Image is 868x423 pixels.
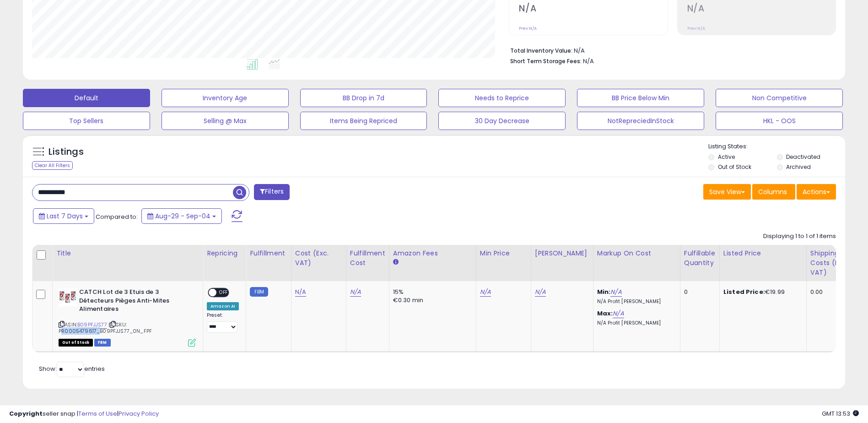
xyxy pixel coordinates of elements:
button: Save View [703,184,751,200]
div: seller snap | | [9,410,159,418]
p: N/A Profit [PERSON_NAME] [597,298,673,305]
span: Show: entries [39,364,105,373]
span: Last 7 Days [47,211,83,221]
button: Inventory Age [162,89,289,107]
div: 15% [393,288,469,296]
span: All listings that are currently out of stock and unavailable for purchase on Amazon [59,339,93,347]
button: BB Price Below Min [577,89,704,107]
button: Items Being Repriced [300,112,427,130]
span: | SKU: PR0005479617_B09PFJJS77_0N_FPF [59,321,152,335]
div: Markup on Cost [597,249,676,258]
button: 30 Day Decrease [438,112,566,130]
button: BB Drop in 7d [300,89,427,107]
button: Last 7 Days [33,208,94,224]
a: Terms of Use [78,409,117,418]
button: Filters [254,184,290,200]
span: Columns [758,187,787,196]
img: 51IUcBFTc+L._SL40_.jpg [59,288,77,306]
div: €19.99 [723,288,799,296]
span: Aug-29 - Sep-04 [155,211,210,221]
span: 2025-09-12 13:53 GMT [822,409,859,418]
a: B09PFJJS77 [77,321,107,329]
small: Prev: N/A [687,26,705,31]
div: Fulfillment Cost [350,249,385,268]
a: N/A [535,287,546,297]
span: OFF [216,289,231,297]
h2: N/A [687,3,836,16]
label: Deactivated [786,153,820,161]
div: ASIN: [59,288,196,346]
a: Privacy Policy [119,409,159,418]
div: Listed Price [723,249,803,258]
button: Actions [797,184,836,200]
button: HKL - OOS [716,112,843,130]
b: Total Inventory Value: [510,47,572,54]
button: Selling @ Max [162,112,289,130]
span: N/A [583,57,594,65]
small: FBM [250,287,268,297]
p: Listing States: [708,142,845,151]
label: Active [718,153,735,161]
button: Needs to Reprice [438,89,566,107]
div: Preset: [207,312,239,333]
div: Displaying 1 to 1 of 1 items [763,232,836,241]
button: Non Competitive [716,89,843,107]
span: FBM [94,339,111,347]
button: Columns [752,184,795,200]
b: Short Term Storage Fees: [510,57,582,65]
label: Out of Stock [718,163,751,171]
h2: N/A [519,3,667,16]
button: Default [23,89,150,107]
a: N/A [613,309,624,318]
b: Min: [597,287,611,296]
button: Top Sellers [23,112,150,130]
button: NotRepreciedInStock [577,112,704,130]
li: N/A [510,44,829,55]
div: Clear All Filters [32,161,73,170]
th: The percentage added to the cost of goods (COGS) that forms the calculator for Min & Max prices. [593,245,680,281]
div: Repricing [207,249,242,258]
b: Listed Price: [723,287,765,296]
a: N/A [610,287,621,297]
div: Amazon AI [207,302,239,310]
div: Title [56,249,199,258]
a: N/A [350,287,361,297]
div: [PERSON_NAME] [535,249,589,258]
div: 0 [684,288,712,296]
small: Prev: N/A [519,26,537,31]
div: Fulfillment [250,249,287,258]
h5: Listings [49,146,84,158]
small: Amazon Fees. [393,258,399,266]
div: Shipping Costs (Exc. VAT) [810,249,857,277]
p: N/A Profit [PERSON_NAME] [597,320,673,326]
strong: Copyright [9,409,43,418]
span: Compared to: [96,212,138,221]
label: Archived [786,163,811,171]
div: Fulfillable Quantity [684,249,716,268]
b: CATCH Lot de 3 Etuis de 3 Détecteurs Pièges Anti-Mites Alimentaires [79,288,190,316]
div: Cost (Exc. VAT) [295,249,342,268]
div: €0.30 min [393,296,469,304]
a: N/A [295,287,306,297]
button: Aug-29 - Sep-04 [141,208,222,224]
div: Min Price [480,249,527,258]
b: Max: [597,309,613,318]
div: Amazon Fees [393,249,472,258]
a: N/A [480,287,491,297]
div: 0.00 [810,288,854,296]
